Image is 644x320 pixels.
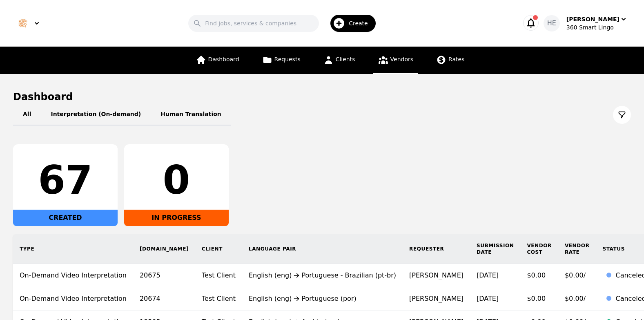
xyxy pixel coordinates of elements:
th: [DOMAIN_NAME] [133,234,195,264]
div: 0 [131,161,222,200]
img: Logo [16,17,29,30]
th: Language Pair [242,234,403,264]
button: Interpretation (On-demand) [41,103,151,126]
a: Requests [257,47,305,74]
td: Test Client [195,287,242,311]
div: CREATED [13,210,118,226]
a: Rates [431,47,469,74]
td: [PERSON_NAME] [403,287,470,311]
a: Vendors [373,47,418,74]
span: $0.00/ [565,271,586,279]
button: HE[PERSON_NAME]360 Smart Lingo [544,15,628,31]
div: English (eng) Portuguese (por) [249,294,396,304]
button: Filter [613,106,631,124]
time: [DATE] [477,271,499,279]
th: Vendor Cost [520,234,558,264]
td: On-Demand Video Interpretation [13,287,133,311]
input: Find jobs, services & companies [188,15,319,32]
th: Vendor Rate [558,234,596,264]
span: HE [547,18,556,28]
td: 20675 [133,264,195,287]
span: Requests [274,56,301,63]
th: Type [13,234,133,264]
div: 360 Smart Lingo [566,23,628,31]
td: Test Client [195,264,242,287]
div: English (eng) Portuguese - Brazilian (pt-br) [249,271,396,280]
span: Create [349,19,374,27]
button: Human Translation [151,103,231,126]
div: 67 [20,161,111,200]
th: Client [195,234,242,264]
th: Submission Date [470,234,520,264]
a: Clients [319,47,360,74]
span: Rates [448,56,464,63]
time: [DATE] [477,295,499,302]
button: All [13,103,41,126]
div: IN PROGRESS [124,210,229,226]
td: 20674 [133,287,195,311]
th: Requester [403,234,470,264]
span: Dashboard [208,56,239,63]
td: On-Demand Video Interpretation [13,264,133,287]
span: $0.00/ [565,295,586,302]
td: $0.00 [520,264,558,287]
span: Vendors [390,56,413,63]
button: Create [319,11,381,35]
span: Clients [336,56,355,63]
a: Dashboard [191,47,244,74]
td: [PERSON_NAME] [403,264,470,287]
td: $0.00 [520,287,558,311]
div: [PERSON_NAME] [566,15,619,23]
h1: Dashboard [13,90,631,103]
